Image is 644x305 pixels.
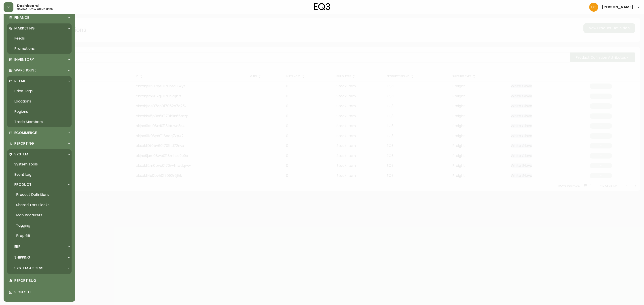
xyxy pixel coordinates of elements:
[7,76,72,86] div: Retail
[7,242,72,252] div: ERP
[14,141,34,146] p: Reporting
[7,96,72,107] a: Locations
[7,117,72,127] a: Trade Members
[14,152,28,157] p: System
[14,130,37,135] p: Ecommerce
[7,128,72,138] div: Ecommerce
[14,278,70,283] p: Report Bug
[7,55,72,65] div: Inventory
[14,79,25,84] p: Retail
[14,68,36,73] p: Warehouse
[14,57,34,62] p: Inventory
[7,180,72,190] div: Product
[7,200,72,210] a: Shared Text Blocks
[7,139,72,148] div: Reporting
[7,86,72,96] a: Price Tags
[7,253,72,262] div: Shipping
[7,33,72,44] a: Feeds
[7,190,72,200] a: Product Definitions
[314,3,330,10] img: logo
[7,231,72,241] a: Prop 65
[589,3,598,12] img: 7eb451d6983258353faa3212700b340b
[7,159,72,169] a: System Tools
[7,286,72,298] div: Sign Out
[14,255,30,260] p: Shipping
[7,13,72,23] div: Finance
[602,5,633,9] span: [PERSON_NAME]
[7,65,72,75] div: Warehouse
[14,15,29,20] p: Finance
[14,26,35,31] p: Marketing
[17,4,39,8] span: Dashboard
[17,8,53,10] h5: navigation & quick links
[7,44,72,54] a: Promotions
[14,266,43,271] p: System Access
[14,290,70,295] p: Sign Out
[14,244,20,249] p: ERP
[7,210,72,220] a: Manufacturers
[7,263,72,273] div: System Access
[7,107,72,117] a: Regions
[14,182,32,187] p: Product
[7,149,72,159] div: System
[7,169,72,180] a: Event Log
[7,23,72,33] div: Marketing
[7,220,72,231] a: Tagging
[7,275,72,286] div: Report Bug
